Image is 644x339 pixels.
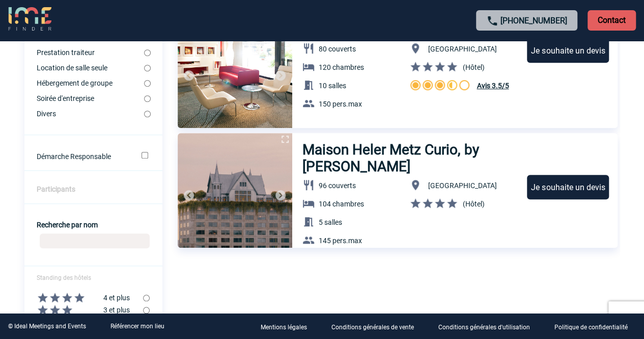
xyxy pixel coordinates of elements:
label: Hébergement de groupe [37,79,144,87]
span: 5 salles [319,218,342,226]
img: baseline_hotel_white_24dp-b.png [302,197,315,210]
label: 3 et plus [24,304,143,316]
img: call-24-px.png [486,15,498,27]
a: Mentions légales [253,322,323,331]
span: (Hôtel) [462,200,484,208]
a: Conditions générales d'utilisation [430,322,546,331]
span: [GEOGRAPHIC_DATA] [428,45,496,53]
a: Politique de confidentialité [546,322,644,331]
span: 96 couverts [319,181,356,190]
img: baseline_restaurant_white_24dp-b.png [302,42,315,55]
label: Recherche par nom [37,221,98,229]
span: 145 pers.max [319,237,362,245]
img: baseline_hotel_white_24dp-b.png [302,61,315,73]
img: baseline_restaurant_white_24dp-b.png [302,179,315,191]
p: Contact [587,10,636,31]
span: Avis 3.5/5 [477,82,509,90]
img: 1.jpg [178,133,292,248]
img: baseline_group_white_24dp-b.png [302,234,315,246]
img: baseline_meeting_room_white_24dp-b.png [302,216,315,228]
span: (Hôtel) [462,63,484,71]
a: Référencer mon lieu [110,323,164,330]
label: Prestation traiteur [37,48,144,57]
label: Divers [37,110,144,118]
label: Participants [37,185,75,193]
p: Conditions générales de vente [331,324,414,331]
span: 120 chambres [319,63,364,71]
div: © Ideal Meetings and Events [8,323,86,330]
label: Soirée d'entreprise [37,94,144,102]
label: 4 et plus [24,292,143,304]
img: baseline_location_on_white_24dp-b.png [409,42,422,55]
a: Conditions générales de vente [323,322,430,331]
p: Conditions générales d'utilisation [438,324,530,331]
span: 10 salles [319,82,346,90]
label: Location de salle seule [37,64,144,72]
input: Démarche Responsable [142,152,148,159]
img: baseline_location_on_white_24dp-b.png [409,179,422,191]
img: baseline_meeting_room_white_24dp-b.png [302,79,315,91]
label: Démarche Responsable [37,152,128,161]
span: 150 pers.max [319,100,362,108]
div: Je souhaite un devis [527,38,609,63]
div: Je souhaite un devis [527,175,609,199]
span: 104 chambres [319,200,364,208]
span: 80 couverts [319,45,356,53]
span: [GEOGRAPHIC_DATA] [428,181,496,190]
p: Politique de confidentialité [554,324,628,331]
a: [PHONE_NUMBER] [500,16,567,25]
img: baseline_group_white_24dp-b.png [302,97,315,110]
span: Standing des hôtels [37,274,91,281]
p: Mentions légales [261,324,307,331]
img: 1.jpg [178,13,292,128]
h3: Maison Heler Metz Curio, by [PERSON_NAME] [302,141,518,175]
